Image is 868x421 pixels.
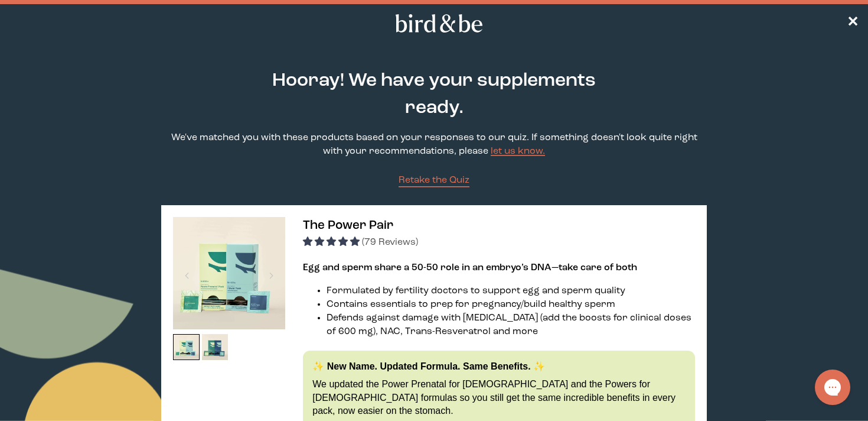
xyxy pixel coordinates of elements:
[809,365,856,409] iframe: Gorgias live chat messenger
[303,219,393,232] span: The Power Pair
[327,312,695,339] li: Defends against damage with [MEDICAL_DATA] (add the boosts for clinical doses of 600 mg), NAC, Tr...
[303,238,362,247] span: 4.92 stars
[399,176,469,185] span: Retake the Quiz
[847,13,859,34] a: ✕
[202,334,229,361] img: thumbnail image
[303,263,637,273] strong: Egg and sperm share a 50-50 role in an embryo’s DNA—take care of both
[847,16,859,30] span: ✕
[270,67,598,122] h2: Hooray! We have your supplements ready.
[312,378,686,417] p: We updated the Power Prenatal for [DEMOGRAPHIC_DATA] and the Powers for [DEMOGRAPHIC_DATA] formul...
[399,174,469,187] a: Retake the Quiz
[312,361,545,371] strong: ✨ New Name. Updated Formula. Same Benefits. ✨
[161,131,707,158] p: We've matched you with these products based on your responses to our quiz. If something doesn't l...
[491,147,545,156] a: let us know.
[173,334,200,361] img: thumbnail image
[362,238,418,247] span: (79 Reviews)
[173,217,285,329] img: thumbnail image
[327,284,695,298] li: Formulated by fertility doctors to support egg and sperm quality
[327,298,695,312] li: Contains essentials to prep for pregnancy/build healthy sperm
